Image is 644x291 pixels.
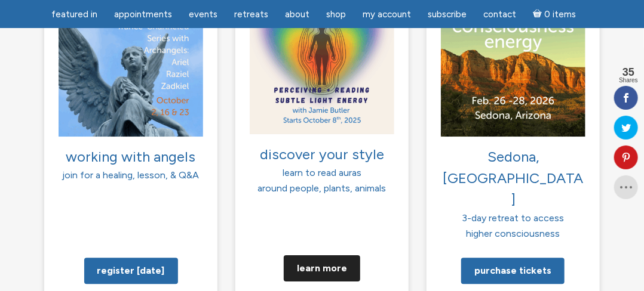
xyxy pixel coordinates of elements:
span: 3-day retreat to access [462,212,564,224]
span: Appointments [114,9,172,20]
span: Sedona, [GEOGRAPHIC_DATA] [443,148,583,208]
a: Subscribe [421,3,474,26]
a: Contact [476,3,523,26]
a: featured in [44,3,105,26]
span: Shares [619,78,638,83]
span: join for a healing, lesson, & Q&A [63,169,200,181]
span: working with angels [66,148,196,165]
a: Appointments [107,3,179,26]
a: Shop [319,3,353,26]
span: 0 items [544,10,576,19]
a: Events [182,3,225,26]
a: About [278,3,317,26]
span: higher consciousness [466,228,560,239]
a: Learn more [284,255,360,281]
span: My Account [363,9,411,20]
span: Subscribe [428,9,467,20]
span: About [285,9,309,20]
a: Purchase tickets [461,258,565,284]
i: Cart [533,9,544,20]
span: around people, plants, animals [257,182,386,194]
span: Retreats [234,9,268,20]
span: 35 [619,67,638,78]
span: learn to read auras [283,167,361,178]
a: Retreats [227,3,275,26]
span: Events [189,9,217,20]
span: featured in [51,9,97,20]
a: My Account [355,3,418,26]
span: discover your style [260,145,384,163]
a: Register [DATE] [84,258,178,284]
a: Cart0 items [526,2,583,26]
span: Contact [483,9,516,20]
span: Shop [326,9,346,20]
